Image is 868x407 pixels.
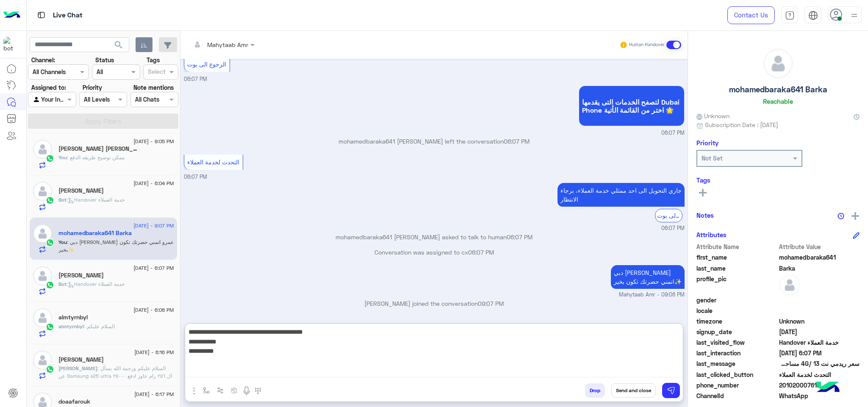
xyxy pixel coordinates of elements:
label: Channel: [31,55,55,64]
h6: Attributes [696,231,727,238]
button: select flow [200,383,214,397]
img: WhatsApp [46,365,54,374]
label: Assigned to: [31,83,66,92]
img: Trigger scenario [217,387,224,394]
label: Note mentions [133,83,174,92]
h6: Tags [696,176,860,184]
span: Mahytaab Amr - 09:06 PM [619,291,685,299]
span: السلام عليكم ورحمة الله بسأل عن Samsung s25 ultra ال ٢٥٦ رام عاوز ادفع ٢٥٠٠٠ و اقسط الباقي بنك ال... [58,365,172,387]
span: 09:07 PM [478,300,504,307]
span: [DATE] - 6:04 PM [133,180,174,187]
span: سعر ريدمي نت 13 /4G مساحه 256 [779,359,860,368]
img: Logo [3,6,20,24]
span: الرجوع الى بوت [187,61,226,68]
h5: almtyrnbyl [58,314,88,321]
label: Tags [147,55,160,64]
span: last_clicked_button [696,370,777,379]
span: [DATE] - 9:05 PM [133,138,174,145]
h5: doaafarouk [58,398,90,405]
span: gender [696,296,777,305]
img: send message [667,386,675,395]
img: tab [785,11,795,20]
span: null [779,306,860,315]
a: tab [781,6,798,24]
p: mohamedbaraka641 [PERSON_NAME] left the conversation [184,137,685,146]
span: almtyrnbyl [58,323,84,329]
img: defaultAdmin.png [33,351,52,370]
button: Drop [585,383,605,398]
span: locale [696,306,777,315]
div: Select [147,67,166,78]
img: WhatsApp [46,238,54,247]
span: 2024-12-15T07:11:44.201Z [779,327,860,336]
span: 06:07 PM [468,249,494,256]
span: 06:07 PM [504,138,530,145]
p: Live Chat [53,10,83,21]
span: [DATE] - 9:07 PM [133,222,174,230]
span: : Handover خدمة العملاء [67,197,125,203]
label: Priority [83,83,102,92]
span: signup_date [696,327,777,336]
h5: محمد عبدالفتاح خليل عمر🦅 [58,145,139,152]
span: 06:07 PM [661,224,685,233]
span: timezone [696,317,777,326]
span: 06:07 PM [507,233,532,241]
img: select flow [203,387,210,394]
span: ChannelId [696,391,777,400]
p: 3/9/2025, 6:07 PM [557,183,685,207]
p: Conversation was assigned to cx [184,248,685,257]
p: 3/9/2025, 9:06 PM [611,265,685,289]
span: Unknown [779,317,860,326]
p: mohamedbaraka641 [PERSON_NAME] asked to talk to human [184,233,685,241]
span: التحدث لخدمة العملاء [779,370,860,379]
img: tab [808,11,818,20]
span: Bot [58,197,67,203]
small: Human Handover [629,42,665,48]
span: last_interaction [696,349,777,357]
span: [PERSON_NAME] [58,365,97,371]
button: Send and close [611,383,656,398]
span: دبي فون ماهيتاب عمرو اتمني حضرتك تكون بخير✨ [58,239,174,253]
img: profile [849,10,860,21]
h5: Saleh Elhalfawy [58,272,104,279]
h5: Mohamed ElKhouly [58,356,104,363]
img: WhatsApp [46,154,54,163]
span: You [58,154,67,161]
img: defaultAdmin.png [33,308,52,327]
h5: Mohamed Emoz [58,187,104,194]
span: Attribute Value [779,242,860,251]
span: [DATE] - 6:16 PM [134,349,174,356]
span: Attribute Name [696,242,777,251]
span: 06:07 PM [184,174,207,180]
span: [DATE] - 6:08 PM [133,306,174,314]
span: Unknown [696,111,729,120]
h5: mohamedbaraka641 Barka [729,85,827,94]
img: add [851,212,859,220]
img: hulul-logo.png [813,373,843,403]
img: WhatsApp [46,323,54,331]
img: WhatsApp [46,196,54,205]
span: التحدث لخدمة العملاء [187,158,239,166]
img: 1403182699927242 [3,37,19,52]
div: الرجوع الى بوت [655,209,682,222]
img: send attachment [189,386,199,396]
span: لتصفح الخدمات التى يقدمها Dubai Phone اختر من القائمة الأتية 🌟 [582,98,681,114]
a: Contact Us [727,6,775,24]
label: Status [95,55,114,64]
img: defaultAdmin.png [779,274,800,296]
span: phone_number [696,381,777,390]
button: create order [227,383,241,397]
span: search [114,40,124,50]
span: 06:07 PM [661,129,685,137]
span: ممكن توضيح طريقه الدفع [67,154,125,161]
p: [PERSON_NAME] joined the conversation [184,299,685,308]
span: null [779,296,860,305]
span: mohamedbaraka641 [779,253,860,262]
span: last_visited_flow [696,338,777,347]
h6: Priority [696,139,718,147]
img: create order [231,387,238,394]
span: last_message [696,359,777,368]
h6: Reachable [763,97,793,105]
button: Trigger scenario [214,383,227,397]
button: search [108,37,129,55]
